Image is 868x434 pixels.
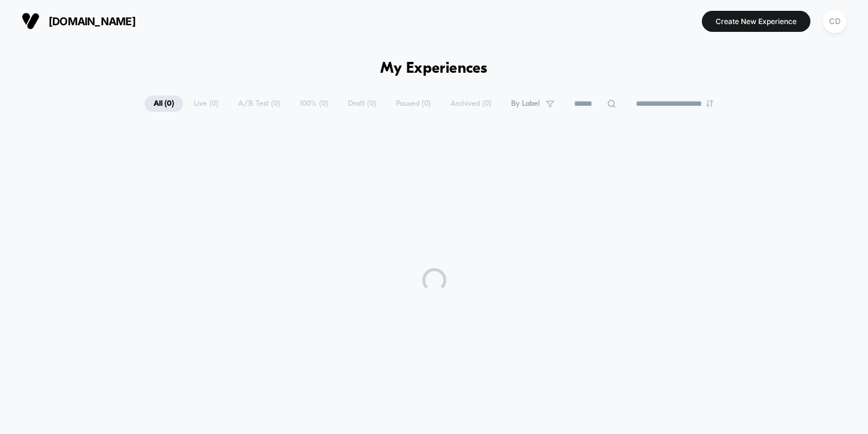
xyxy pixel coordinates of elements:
h1: My Experiences [380,60,488,78]
button: Create New Experience [702,11,810,32]
button: CD [819,9,850,34]
img: end [706,100,713,107]
span: [DOMAIN_NAME] [49,15,136,28]
span: All ( 0 ) [145,96,183,112]
img: Visually logo [22,12,40,30]
div: CD [823,10,846,33]
button: [DOMAIN_NAME] [18,11,139,31]
span: By Label [511,99,540,108]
